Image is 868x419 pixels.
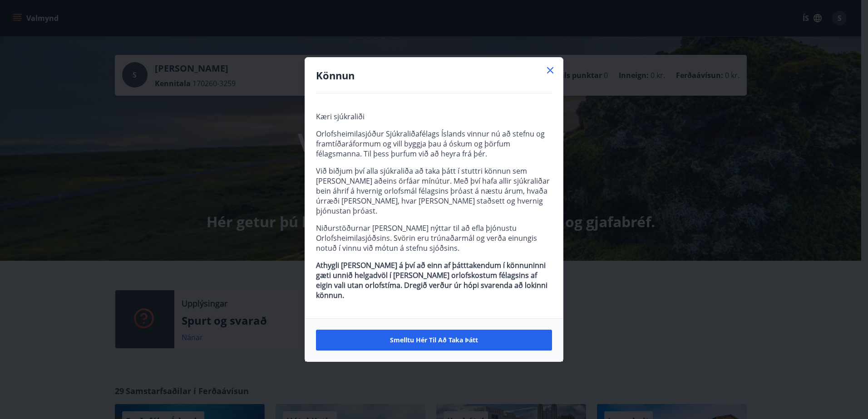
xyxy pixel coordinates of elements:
strong: Athygli [PERSON_NAME] á því að einn af þátttakendum í könnuninni gæti unnið helgadvöl í [PERSON_N... [316,260,547,300]
button: Smelltu hér til að taka þátt [316,330,552,351]
p: Niðurstöðurnar [PERSON_NAME] nýttar til að efla þjónustu Orlofsheimilasjóðsins. Svörin eru trúnað... [316,223,552,253]
h4: Könnun [316,68,552,82]
p: Kæri sjúkraliði [316,112,552,122]
p: Orlofsheimilasjóður Sjúkraliðafélags Íslands vinnur nú að stefnu og framtíðaráformum og vill bygg... [316,129,552,159]
p: Við biðjum því alla sjúkraliða að taka þátt í stuttri könnun sem [PERSON_NAME] aðeins örfáar mínú... [316,166,552,216]
span: Smelltu hér til að taka þátt [390,336,478,345]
